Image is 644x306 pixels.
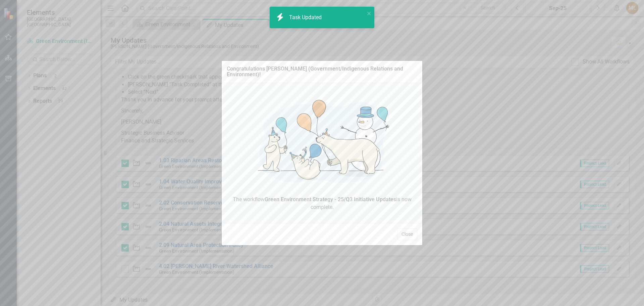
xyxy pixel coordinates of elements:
strong: Green Environment Strategy - 25/Q3 Initiative Updates [265,196,396,203]
div: Congratulations [PERSON_NAME] (Government/Indigenous Relations and Environment)! [227,66,417,78]
img: Congratulations [246,88,398,196]
span: The workflow is now complete. [227,196,417,211]
div: Task Updated [289,14,323,21]
button: Close [397,228,417,240]
button: close [367,9,372,17]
